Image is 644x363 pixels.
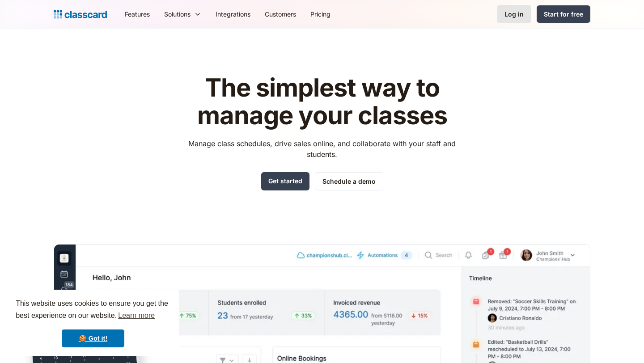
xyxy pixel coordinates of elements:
a: Customers [258,4,303,24]
a: learn more about cookies [117,309,156,322]
a: Log in [497,5,531,23]
a: Integrations [208,4,258,24]
a: Logo [54,8,107,21]
div: Solutions [157,4,208,24]
div: Solutions [164,9,191,19]
h1: The simplest way to manage your classes [180,74,464,129]
a: Get started [261,172,309,190]
a: Pricing [303,4,338,24]
div: Log in [504,9,524,19]
a: Features [118,4,157,24]
a: Start for free [537,5,590,23]
p: Manage class schedules, drive sales online, and collaborate with your staff and students. [180,138,464,160]
span: This website uses cookies to ensure you get the best experience on our website. [16,298,170,322]
a: Schedule a demo [315,172,383,190]
div: Start for free [544,9,583,19]
div: cookieconsent [7,290,179,356]
a: dismiss cookie message [62,329,124,347]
